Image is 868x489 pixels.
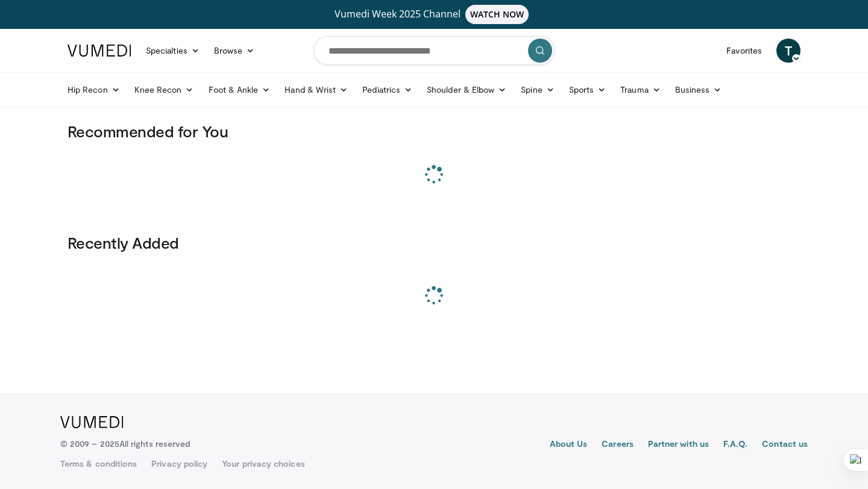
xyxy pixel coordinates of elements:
span: All rights reserved [119,438,190,449]
a: F.A.Q. [723,438,747,452]
a: Your privacy choices [222,458,304,470]
a: Contact us [762,438,808,452]
p: © 2009 – 2025 [60,438,190,450]
a: Favorites [719,39,769,63]
a: Careers [602,438,634,452]
a: Browse [207,39,262,63]
a: About Us [550,438,588,452]
a: Pediatrics [355,78,420,102]
a: Hip Recon [60,78,127,102]
a: T [776,39,800,63]
span: WATCH NOW [465,5,529,24]
input: Search topics, interventions [313,36,555,65]
a: Business [668,78,729,102]
a: Terms & conditions [60,458,137,470]
h3: Recommended for You [68,122,800,141]
img: VuMedi Logo [60,416,124,428]
a: Specialties [139,39,207,63]
a: Knee Recon [127,78,201,102]
img: VuMedi Logo [68,45,131,57]
a: Hand & Wrist [277,78,355,102]
a: Partner with us [648,438,709,452]
a: Shoulder & Elbow [420,78,514,102]
a: Privacy policy [151,458,207,470]
a: Spine [514,78,561,102]
a: Foot & Ankle [201,78,278,102]
a: Sports [562,78,614,102]
h3: Recently Added [68,233,800,252]
a: Vumedi Week 2025 ChannelWATCH NOW [69,5,799,24]
a: Trauma [613,78,668,102]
